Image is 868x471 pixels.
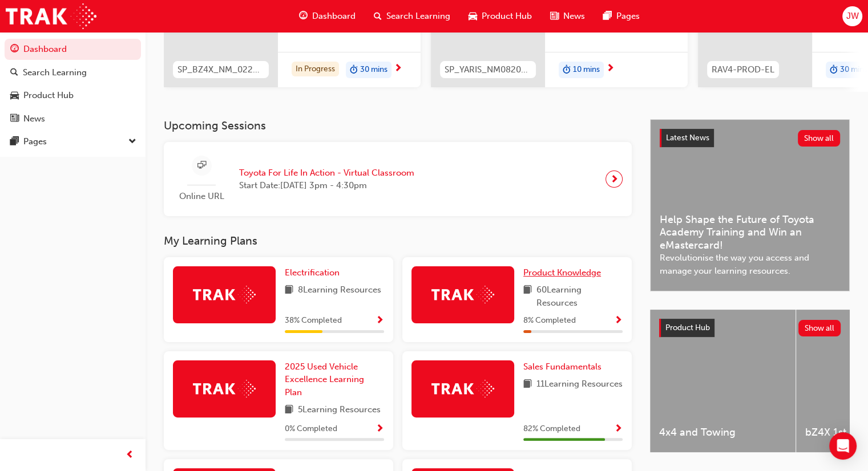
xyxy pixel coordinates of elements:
[459,5,541,28] a: car-iconProduct Hub
[842,6,862,26] button: JW
[614,314,623,328] button: Show Progress
[523,283,532,309] span: book-icon
[173,190,230,203] span: Online URL
[798,320,841,336] button: Show all
[594,5,649,28] a: pages-iconPages
[523,360,606,373] a: Sales Fundamentals
[285,283,293,298] span: book-icon
[469,9,477,23] span: car-icon
[482,10,532,23] span: Product Hub
[285,267,340,278] span: Electrification
[563,63,571,78] span: duration-icon
[665,323,710,332] span: Product Hub
[431,380,494,397] img: Trak
[10,137,19,147] span: pages-icon
[659,319,841,337] a: Product HubShow all
[376,424,384,435] span: Show Progress
[798,130,841,147] button: Show all
[563,10,585,23] span: News
[614,316,623,326] span: Show Progress
[376,422,384,436] button: Show Progress
[360,63,387,76] span: 30 mins
[285,423,337,436] span: 0 % Completed
[10,68,18,78] span: search-icon
[285,266,344,279] a: Electrification
[193,286,256,303] img: Trak
[523,423,580,436] span: 82 % Completed
[846,10,858,23] span: JW
[840,63,867,76] span: 30 mins
[523,266,605,279] a: Product Knowledge
[374,9,382,23] span: search-icon
[614,422,623,436] button: Show Progress
[660,213,840,252] span: Help Shape the Future of Toyota Academy Training and Win an eMastercard!
[445,63,531,76] span: SP_YARIS_NM0820_EL_05
[173,151,623,208] a: Online URLToyota For Life In Action - Virtual ClassroomStart Date:[DATE] 3pm - 4:30pm
[610,171,619,187] span: next-icon
[550,9,559,23] span: news-icon
[660,129,840,147] a: Latest NewsShow all
[541,5,594,28] a: news-iconNews
[23,135,47,148] div: Pages
[164,234,632,247] h3: My Learning Plans
[290,5,365,28] a: guage-iconDashboard
[197,159,206,173] span: sessionType_ONLINE_URL-icon
[285,403,293,417] span: book-icon
[164,119,632,132] h3: Upcoming Sessions
[298,283,381,298] span: 8 Learning Resources
[5,131,141,152] button: Pages
[650,310,796,452] a: 4x4 and Towing
[5,108,141,129] a: News
[536,283,623,309] span: 60 Learning Resources
[6,3,96,29] img: Trak
[376,314,384,328] button: Show Progress
[523,362,601,372] span: Sales Fundamentals
[431,286,494,303] img: Trak
[606,64,615,74] span: next-icon
[292,62,339,77] div: In Progress
[126,448,134,462] span: prev-icon
[5,36,141,131] button: DashboardSearch LearningProduct HubNews
[523,314,576,327] span: 8 % Completed
[523,377,532,392] span: book-icon
[5,39,141,60] a: Dashboard
[394,64,402,74] span: next-icon
[523,267,601,278] span: Product Knowledge
[376,316,384,326] span: Show Progress
[285,362,364,397] span: 2025 Used Vehicle Excellence Learning Plan
[23,112,45,125] div: News
[829,432,857,460] div: Open Intercom Messenger
[660,251,840,277] span: Revolutionise the way you access and manage your learning resources.
[239,167,414,180] span: Toyota For Life In Action - Virtual Classroom
[365,5,459,28] a: search-iconSearch Learning
[299,9,308,23] span: guage-icon
[386,10,450,23] span: Search Learning
[536,377,623,392] span: 11 Learning Resources
[10,91,19,101] span: car-icon
[23,66,87,79] div: Search Learning
[285,360,384,399] a: 2025 Used Vehicle Excellence Learning Plan
[239,179,414,192] span: Start Date: [DATE] 3pm - 4:30pm
[10,114,19,124] span: news-icon
[312,10,356,23] span: Dashboard
[573,63,600,76] span: 10 mins
[666,133,709,143] span: Latest News
[5,85,141,106] a: Product Hub
[193,380,256,397] img: Trak
[712,63,774,76] span: RAV4-PROD-EL
[10,44,19,55] span: guage-icon
[650,119,850,291] a: Latest NewsShow allHelp Shape the Future of Toyota Academy Training and Win an eMastercard!Revolu...
[5,62,141,83] a: Search Learning
[128,135,136,149] span: down-icon
[285,314,342,327] span: 38 % Completed
[603,9,612,23] span: pages-icon
[298,403,381,417] span: 5 Learning Resources
[616,10,640,23] span: Pages
[614,424,623,435] span: Show Progress
[177,63,264,76] span: SP_BZ4X_NM_0224_EL01
[830,63,838,78] span: duration-icon
[659,426,786,439] span: 4x4 and Towing
[23,89,74,102] div: Product Hub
